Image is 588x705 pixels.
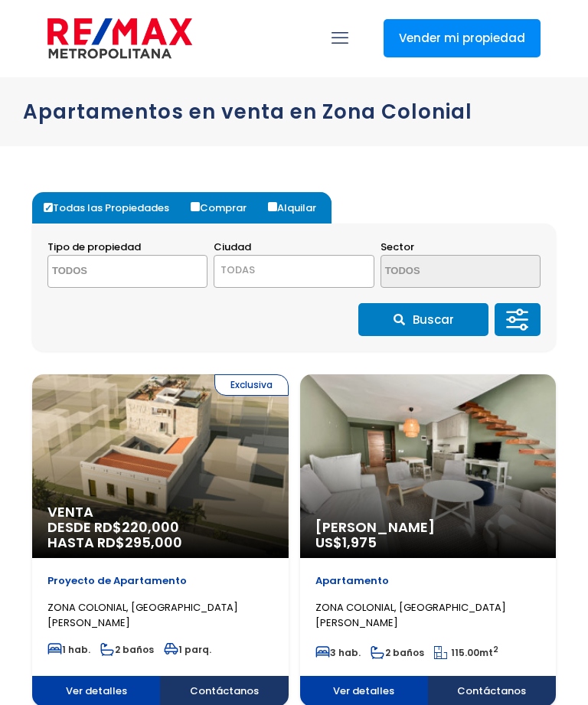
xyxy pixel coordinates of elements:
[100,643,154,656] span: 2 baños
[164,643,211,656] span: 1 parq.
[48,256,178,289] textarea: Search
[493,644,498,655] sup: 2
[23,100,565,123] h1: Apartamentos en venta en Zona Colonial
[47,15,192,61] img: remax-metropolitana-logo
[44,203,53,212] input: Todas las Propiedades
[191,202,200,211] input: Comprar
[187,192,262,224] label: Comprar
[315,573,541,589] p: Apartamento
[358,303,488,336] button: Buscar
[47,643,90,656] span: 1 hab.
[47,520,273,550] span: DESDE RD$
[342,533,377,552] span: 1,975
[47,600,238,630] span: ZONA COLONIAL, [GEOGRAPHIC_DATA][PERSON_NAME]
[315,533,377,552] span: US$
[381,256,511,289] textarea: Search
[434,646,498,659] span: mt
[315,520,541,535] span: [PERSON_NAME]
[40,192,185,224] label: Todas las Propiedades
[214,374,289,396] span: Exclusiva
[47,535,273,550] span: HASTA RD$
[451,646,479,659] span: 115.00
[122,517,179,537] span: 220,000
[214,259,373,281] span: TODAS
[264,192,332,224] label: Alquilar
[268,202,277,211] input: Alquilar
[214,240,251,254] span: Ciudad
[371,646,424,659] span: 2 baños
[214,255,374,288] span: TODAS
[47,240,141,254] span: Tipo de propiedad
[327,25,353,51] a: mobile menu
[381,240,414,254] span: Sector
[315,600,506,630] span: ZONA COLONIAL, [GEOGRAPHIC_DATA][PERSON_NAME]
[384,19,541,57] a: Vender mi propiedad
[125,533,182,552] span: 295,000
[220,263,255,277] span: TODAS
[47,504,273,520] span: Venta
[47,573,273,589] p: Proyecto de Apartamento
[315,646,361,659] span: 3 hab.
